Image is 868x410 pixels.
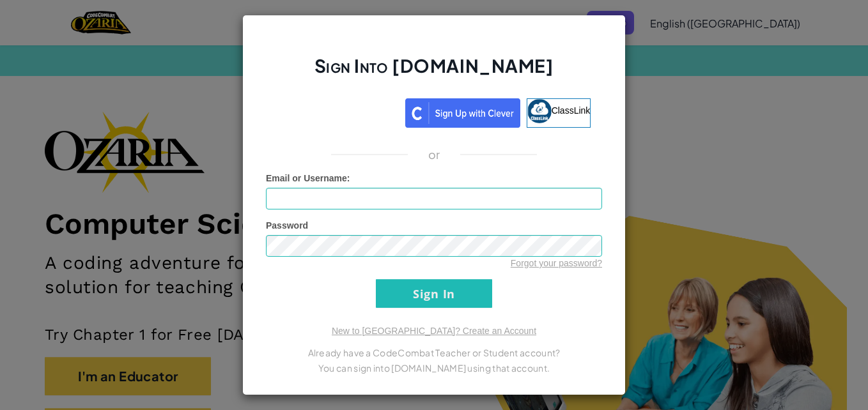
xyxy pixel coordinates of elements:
label: : [266,172,350,185]
iframe: Botón de Acceder con Google [271,97,405,125]
a: New to [GEOGRAPHIC_DATA]? Create an Account [332,326,536,336]
p: Already have a CodeCombat Teacher or Student account? [266,345,602,360]
iframe: Diálogo de Acceder con Google [605,13,855,186]
h2: Sign Into [DOMAIN_NAME] [266,54,602,91]
span: Password [266,220,308,231]
p: or [428,147,440,162]
span: Email or Username [266,173,347,183]
img: clever_sso_button@2x.png [405,98,520,128]
img: classlink-logo-small.png [527,99,552,123]
input: Sign In [376,279,492,308]
a: Forgot your password? [511,258,602,268]
span: ClassLink [552,105,591,116]
p: You can sign into [DOMAIN_NAME] using that account. [266,360,602,376]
